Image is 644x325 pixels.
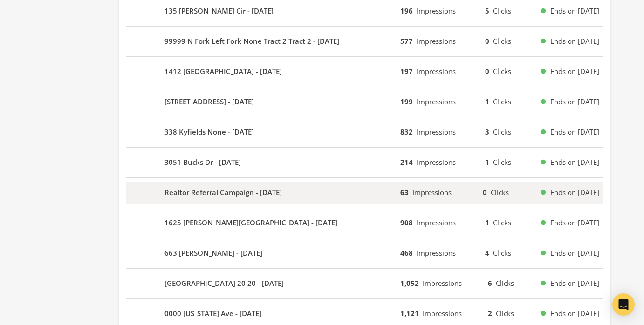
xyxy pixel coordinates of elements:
[550,187,599,198] span: Ends on [DATE]
[550,36,599,47] span: Ends on [DATE]
[400,97,413,106] b: 199
[164,127,254,137] b: 338 Kyfields None - [DATE]
[550,308,599,319] span: Ends on [DATE]
[550,157,599,168] span: Ends on [DATE]
[423,309,462,318] span: Impressions
[485,67,489,76] b: 0
[550,278,599,289] span: Ends on [DATE]
[126,242,603,264] button: 663 [PERSON_NAME] - [DATE]468Impressions4ClicksEnds on [DATE]
[550,6,599,16] span: Ends on [DATE]
[493,248,511,257] span: Clicks
[485,97,489,106] b: 1
[400,248,413,257] b: 468
[400,188,409,197] b: 63
[485,157,489,167] b: 1
[493,97,511,106] span: Clicks
[126,303,603,325] button: 0000 [US_STATE] Ave - [DATE]1,121Impressions2ClicksEnds on [DATE]
[126,151,603,174] button: 3051 Bucks Dr - [DATE]214Impressions1ClicksEnds on [DATE]
[550,217,599,228] span: Ends on [DATE]
[496,309,514,318] span: Clicks
[417,6,456,15] span: Impressions
[164,308,261,319] b: 0000 [US_STATE] Ave - [DATE]
[550,127,599,137] span: Ends on [DATE]
[164,187,282,198] b: Realtor Referral Campaign - [DATE]
[164,217,337,228] b: 1625 [PERSON_NAME][GEOGRAPHIC_DATA] - [DATE]
[493,36,511,46] span: Clicks
[400,127,413,136] b: 832
[400,278,419,288] b: 1,052
[164,157,241,168] b: 3051 Bucks Dr - [DATE]
[493,218,511,227] span: Clicks
[417,36,456,46] span: Impressions
[491,188,509,197] span: Clicks
[417,97,456,106] span: Impressions
[400,157,413,167] b: 214
[400,36,413,46] b: 577
[126,272,603,295] button: [GEOGRAPHIC_DATA] 20 20 - [DATE]1,052Impressions6ClicksEnds on [DATE]
[126,182,603,204] button: Realtor Referral Campaign - [DATE]63Impressions0ClicksEnds on [DATE]
[400,309,419,318] b: 1,121
[485,127,489,136] b: 3
[417,67,456,76] span: Impressions
[423,278,462,288] span: Impressions
[550,96,599,107] span: Ends on [DATE]
[550,248,599,258] span: Ends on [DATE]
[164,36,339,47] b: 99999 N Fork Left Fork None Tract 2 Tract 2 - [DATE]
[164,66,282,77] b: 1412 [GEOGRAPHIC_DATA] - [DATE]
[126,212,603,234] button: 1625 [PERSON_NAME][GEOGRAPHIC_DATA] - [DATE]908Impressions1ClicksEnds on [DATE]
[417,157,456,167] span: Impressions
[412,188,452,197] span: Impressions
[164,6,274,16] b: 135 [PERSON_NAME] Cir - [DATE]
[488,309,492,318] b: 2
[493,157,511,167] span: Clicks
[126,91,603,113] button: [STREET_ADDRESS] - [DATE]199Impressions1ClicksEnds on [DATE]
[417,127,456,136] span: Impressions
[485,6,489,15] b: 5
[164,96,254,107] b: [STREET_ADDRESS] - [DATE]
[400,6,413,15] b: 196
[164,248,262,258] b: 663 [PERSON_NAME] - [DATE]
[126,61,603,83] button: 1412 [GEOGRAPHIC_DATA] - [DATE]197Impressions0ClicksEnds on [DATE]
[493,6,511,15] span: Clicks
[496,278,514,288] span: Clicks
[417,218,456,227] span: Impressions
[493,127,511,136] span: Clicks
[488,278,492,288] b: 6
[400,67,413,76] b: 197
[164,278,284,289] b: [GEOGRAPHIC_DATA] 20 20 - [DATE]
[400,218,413,227] b: 908
[417,248,456,257] span: Impressions
[126,121,603,143] button: 338 Kyfields None - [DATE]832Impressions3ClicksEnds on [DATE]
[485,36,489,46] b: 0
[485,218,489,227] b: 1
[126,30,603,53] button: 99999 N Fork Left Fork None Tract 2 Tract 2 - [DATE]577Impressions0ClicksEnds on [DATE]
[550,66,599,77] span: Ends on [DATE]
[485,248,489,257] b: 4
[493,67,511,76] span: Clicks
[483,188,487,197] b: 0
[612,293,635,316] div: Open Intercom Messenger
